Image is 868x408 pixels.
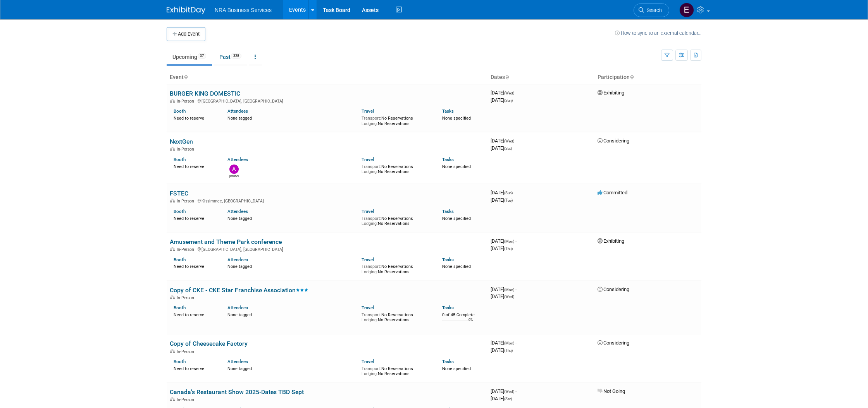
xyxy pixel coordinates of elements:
[362,157,374,162] a: Travel
[229,165,239,174] img: Amy Guy
[515,138,517,144] span: -
[504,295,514,299] span: (Wed)
[170,138,193,145] a: NextGen
[198,53,206,59] span: 37
[504,397,512,401] span: (Sat)
[170,340,248,347] a: Copy of Cheesecake Factory
[362,257,374,262] a: Travel
[598,286,629,292] span: Considering
[170,286,308,294] a: Copy of CKE - CKE Star Franchise Association
[514,190,515,195] span: -
[630,74,634,80] a: Sort by Participation Type
[491,145,512,151] span: [DATE]
[170,199,175,202] img: In-Person Event
[362,359,374,364] a: Travel
[362,365,431,377] div: No Reservations No Reservations
[227,311,356,318] div: None tagged
[362,366,381,371] span: Transport:
[362,317,378,322] span: Lodging:
[504,191,513,195] span: (Sun)
[442,257,454,262] a: Tasks
[231,53,241,59] span: 328
[362,164,381,169] span: Transport:
[504,198,513,202] span: (Tue)
[504,239,514,243] span: (Mon)
[487,71,594,84] th: Dates
[515,238,517,244] span: -
[442,164,471,169] span: None specified
[170,247,175,251] img: In-Person Event
[170,90,240,97] a: BURGER KING DOMESTIC
[515,286,517,292] span: -
[362,216,381,221] span: Transport:
[362,209,374,214] a: Travel
[177,247,196,252] span: In-Person
[227,209,248,214] a: Attendees
[362,116,381,121] span: Transport:
[362,214,431,226] div: No Reservations No Reservations
[227,114,356,121] div: None tagged
[468,318,473,328] td: 0%
[504,98,513,103] span: (Sun)
[491,90,517,96] span: [DATE]
[177,99,196,104] span: In-Person
[442,108,454,114] a: Tasks
[634,3,669,17] a: Search
[644,7,662,13] span: Search
[167,50,212,64] a: Upcoming37
[170,190,188,197] a: FSTEC
[227,257,248,262] a: Attendees
[505,74,509,80] a: Sort by Start Date
[362,169,378,174] span: Lodging:
[515,388,517,394] span: -
[174,108,186,114] a: Booth
[491,286,517,292] span: [DATE]
[491,97,513,103] span: [DATE]
[362,305,374,310] a: Travel
[177,147,196,152] span: In-Person
[170,246,484,252] div: [GEOGRAPHIC_DATA], [GEOGRAPHIC_DATA]
[491,293,514,299] span: [DATE]
[167,27,205,41] button: Add Event
[491,238,517,244] span: [DATE]
[227,214,356,221] div: None tagged
[174,114,216,121] div: Need to reserve
[442,216,471,221] span: None specified
[184,74,188,80] a: Sort by Event Name
[442,366,471,371] span: None specified
[362,108,374,114] a: Travel
[227,108,248,114] a: Attendees
[229,174,239,178] div: Amy Guy
[442,312,484,318] div: 0 of 45 Complete
[515,340,517,346] span: -
[170,388,304,396] a: Canada's Restaurant Show 2025-Dates TBD Sept
[170,99,175,103] img: In-Person Event
[227,359,248,364] a: Attendees
[598,340,629,346] span: Considering
[504,146,512,151] span: (Sat)
[442,264,471,269] span: None specified
[167,71,487,84] th: Event
[615,30,701,36] a: How to sync to an external calendar...
[215,7,272,13] span: NRA Business Services
[170,295,175,299] img: In-Person Event
[214,50,247,64] a: Past328
[362,121,378,126] span: Lodging:
[362,114,431,126] div: No Reservations No Reservations
[227,365,356,372] div: None tagged
[227,157,248,162] a: Attendees
[170,98,484,104] div: [GEOGRAPHIC_DATA], [GEOGRAPHIC_DATA]
[174,214,216,221] div: Need to reserve
[177,349,196,354] span: In-Person
[491,197,513,203] span: [DATE]
[174,209,186,214] a: Booth
[170,238,282,245] a: Amusement and Theme Park conference
[362,312,381,317] span: Transport:
[362,262,431,274] div: No Reservations No Reservations
[362,221,378,226] span: Lodging:
[174,157,186,162] a: Booth
[504,91,514,95] span: (Wed)
[170,197,484,204] div: Kissimmee, [GEOGRAPHIC_DATA]
[598,90,624,96] span: Exhibiting
[174,262,216,269] div: Need to reserve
